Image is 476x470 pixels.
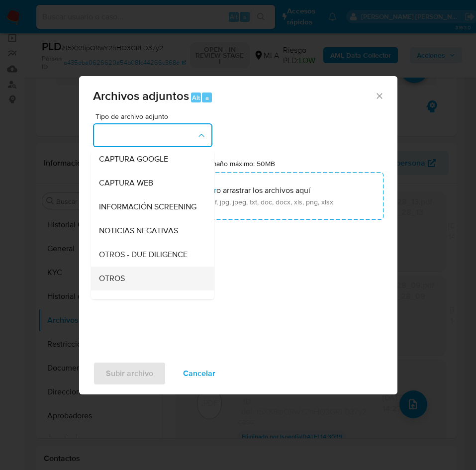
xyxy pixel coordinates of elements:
[95,113,215,120] span: Tipo de archivo adjunto
[205,93,209,102] span: a
[183,363,215,384] span: Cancelar
[99,274,125,283] span: OTROS
[99,154,168,164] span: CAPTURA GOOGLE
[99,226,178,236] span: NOTICIAS NEGATIVAS
[170,362,228,385] button: Cancelar
[99,178,153,188] span: CAPTURA WEB
[93,87,189,104] span: Archivos adjuntos
[192,93,200,102] span: Alt
[99,202,196,212] span: INFORMACIÓN SCREENING
[375,91,383,100] button: Cerrar
[99,250,188,260] span: OTROS - DUE DILIGENCE
[99,297,143,307] span: DDJJ de IVA
[204,159,275,168] label: Tamaño máximo: 50MB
